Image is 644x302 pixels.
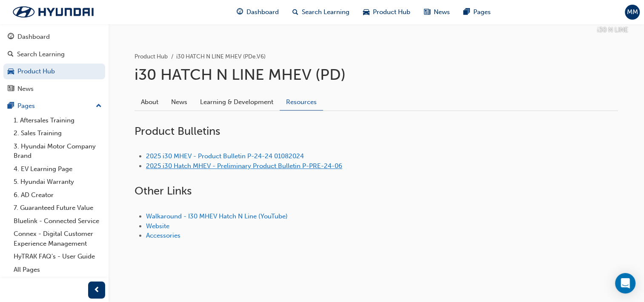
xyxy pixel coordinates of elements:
[8,68,14,75] span: car-icon
[146,212,288,220] a: Walkaround - I30 MHEV Hatch N Line (YouTube)
[10,175,105,189] a: 5. Hyundai Warranty
[176,52,266,62] li: i30 HATCH N LINE MHEV (PDe.V6)
[135,125,618,138] h2: Product Bulletins
[424,7,430,17] span: news-icon
[3,98,105,114] button: Pages
[8,33,14,41] span: guage-icon
[10,189,105,202] a: 6. AD Creator
[10,114,105,127] a: 1. Aftersales Training
[3,81,105,97] a: News
[3,46,105,62] a: Search Learning
[292,7,298,17] span: search-icon
[3,29,105,45] a: Dashboard
[10,163,105,176] a: 4. EV Learning Page
[8,102,14,110] span: pages-icon
[363,7,369,17] span: car-icon
[457,3,498,21] a: pages-iconPages
[10,215,105,228] a: Bluelink - Connected Service
[10,227,105,250] a: Connex - Digital Customer Experience Management
[10,263,105,276] a: All Pages
[373,7,410,17] span: Product Hub
[10,250,105,263] a: HyTRAK FAQ's - User Guide
[4,3,102,21] img: Trak
[17,101,35,111] div: Pages
[17,49,65,59] div: Search Learning
[286,3,356,21] a: search-iconSearch Learning
[417,3,457,21] a: news-iconNews
[146,222,169,230] a: Website
[135,184,618,198] h2: Other Links
[625,5,640,20] button: MM
[302,7,349,17] span: Search Learning
[10,127,105,140] a: 2. Sales Training
[8,85,14,93] span: news-icon
[194,94,280,110] a: Learning & Development
[146,232,180,239] a: Accessories
[464,7,470,17] span: pages-icon
[280,94,323,110] a: Resources
[615,273,635,293] div: Open Intercom Messenger
[17,84,34,94] div: News
[96,101,102,112] span: up-icon
[356,3,417,21] a: car-iconProduct Hub
[146,152,304,160] a: 2025 i30 MHEV - Product Bulletin P-24-24 01082024
[10,201,105,215] a: 7. Guaranteed Future Value
[237,7,243,17] span: guage-icon
[17,32,50,42] div: Dashboard
[10,140,105,163] a: 3. Hyundai Motor Company Brand
[8,51,14,58] span: search-icon
[146,162,342,170] a: 2025 i30 Hatch MHEV - Preliminary Product Bulletin P-PRE-24-06
[627,7,638,17] span: MM
[230,3,286,21] a: guage-iconDashboard
[135,65,618,84] h1: i30 HATCH N LINE MHEV (PD)
[473,7,491,17] span: Pages
[597,25,628,35] p: i30 N LINE
[94,285,100,296] span: prev-icon
[165,94,194,110] a: News
[434,7,450,17] span: News
[3,64,105,79] a: Product Hub
[135,94,165,110] a: About
[246,7,279,17] span: Dashboard
[3,27,105,98] button: DashboardSearch LearningProduct HubNews
[135,53,168,60] a: Product Hub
